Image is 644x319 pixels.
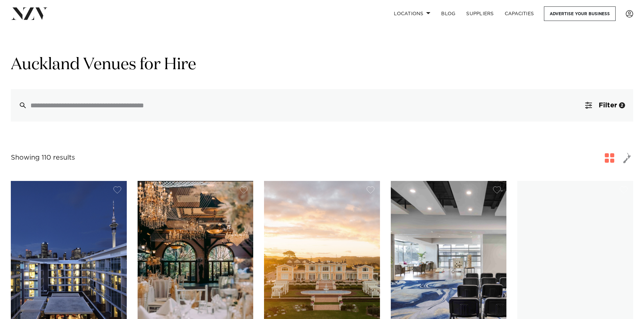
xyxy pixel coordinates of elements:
[619,102,625,108] div: 2
[11,7,48,20] img: nzv-logo.png
[11,153,75,163] div: Showing 110 results
[461,6,499,21] a: SUPPLIERS
[499,6,540,21] a: Capacities
[544,6,616,21] a: Advertise your business
[599,102,617,109] span: Filter
[388,6,436,21] a: Locations
[577,89,633,122] button: Filter2
[436,6,461,21] a: BLOG
[11,54,633,76] h1: Auckland Venues for Hire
